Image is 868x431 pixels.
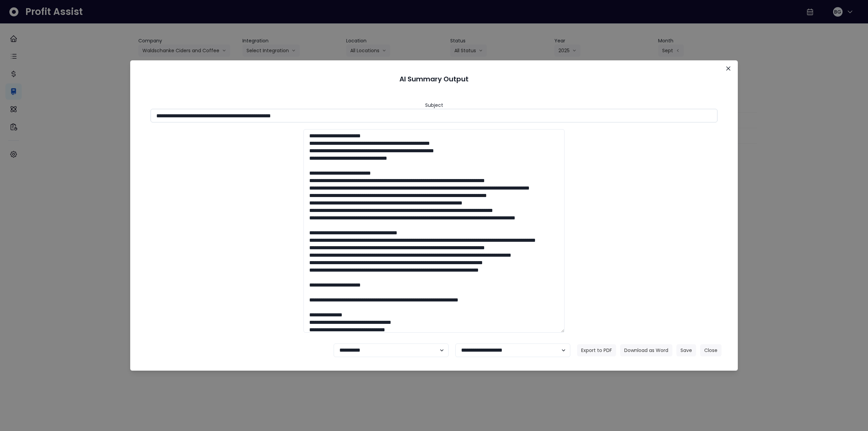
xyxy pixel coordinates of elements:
button: Close [700,344,722,356]
button: Save [676,344,696,356]
header: AI Summary Output [138,68,730,90]
button: Export to PDF [577,344,616,356]
button: Download as Word [620,344,672,356]
header: Subject [425,102,443,109]
button: Close [723,63,734,74]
